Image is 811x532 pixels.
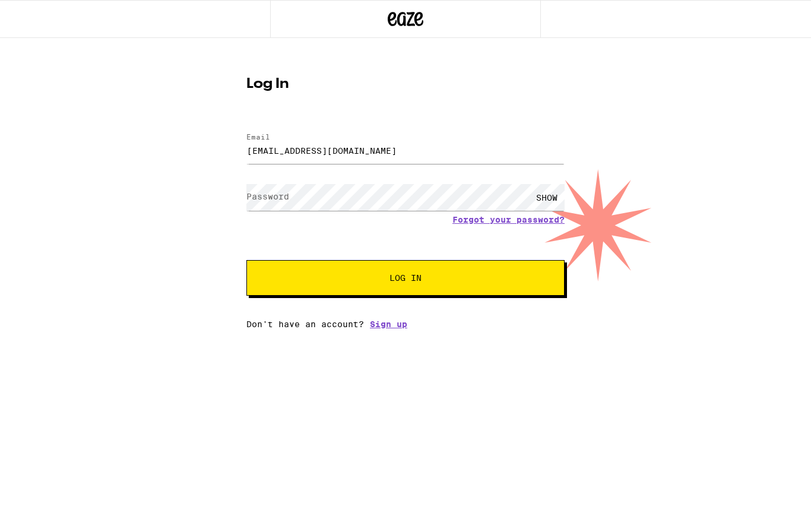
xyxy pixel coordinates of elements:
[370,319,407,329] a: Sign up
[246,319,565,329] div: Don't have an account?
[246,133,270,141] label: Email
[529,184,565,211] div: SHOW
[246,260,565,296] button: Log In
[246,192,289,201] label: Password
[246,77,565,91] h1: Log In
[246,137,565,164] input: Email
[452,215,565,224] a: Forgot your password?
[389,274,422,282] span: Log In
[7,8,85,18] span: Hi. Need any help?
